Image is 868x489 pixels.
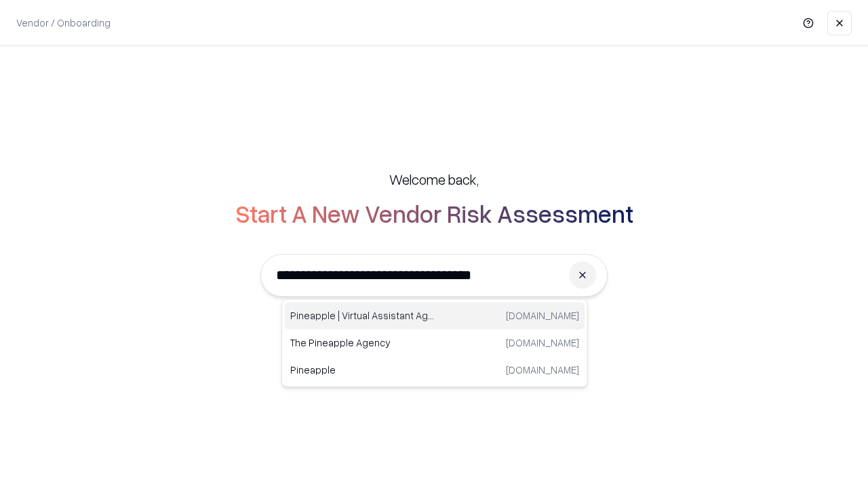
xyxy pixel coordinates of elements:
[290,308,435,323] p: Pineapple | Virtual Assistant Agency
[16,16,111,30] p: Vendor / Onboarding
[281,299,588,387] div: Suggestions
[506,336,579,350] p: [DOMAIN_NAME]
[290,363,435,377] p: Pineapple
[290,336,435,350] p: The Pineapple Agency
[506,363,579,377] p: [DOMAIN_NAME]
[235,200,633,227] h2: Start A New Vendor Risk Assessment
[506,308,579,323] p: [DOMAIN_NAME]
[389,170,479,189] h5: Welcome back,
